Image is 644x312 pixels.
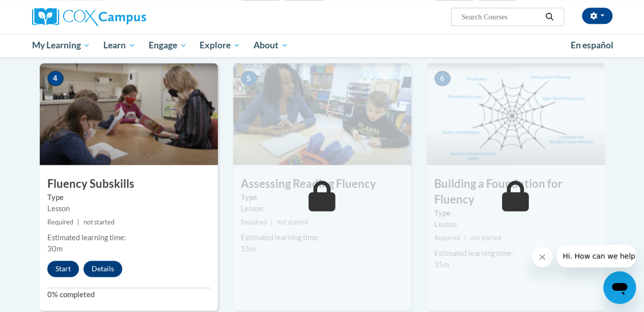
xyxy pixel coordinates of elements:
[434,260,450,269] span: 35m
[47,232,210,243] div: Estimated learning time:
[434,248,597,259] div: Estimated learning time:
[241,203,404,214] div: Lesson
[247,34,295,57] a: About
[40,176,218,192] h3: Fluency Subskills
[603,271,636,304] iframe: Button to launch messaging window
[40,63,218,165] img: Course Image
[32,8,146,26] img: Cox Campus
[47,218,73,226] span: Required
[460,11,542,23] input: Search Courses
[25,34,97,57] a: My Learning
[241,71,257,86] span: 5
[434,219,597,230] div: Lesson
[427,63,605,165] img: Course Image
[149,39,187,51] span: Engage
[277,218,308,226] span: not started
[542,11,557,23] button: Search
[434,71,451,86] span: 6
[47,71,64,86] span: 4
[241,192,404,203] label: Type
[103,39,135,51] span: Learn
[200,39,240,51] span: Explore
[241,244,256,253] span: 15m
[564,35,620,56] a: En español
[32,39,90,51] span: My Learning
[77,218,79,226] span: |
[47,244,63,253] span: 30m
[24,34,620,57] div: Main menu
[434,234,460,242] span: Required
[233,176,411,192] h3: Assessing Reading Fluency
[97,34,142,57] a: Learn
[427,176,605,208] h3: Building a Foundation for Fluency
[47,203,210,214] div: Lesson
[241,232,404,243] div: Estimated learning time:
[47,192,210,203] label: Type
[83,218,115,226] span: not started
[6,7,82,15] span: Hi. How can we help?
[254,39,288,51] span: About
[532,247,552,267] iframe: Close message
[32,8,215,26] a: Cox Campus
[556,245,636,267] iframe: Message from company
[47,289,210,300] label: 0% completed
[464,234,466,242] span: |
[47,261,79,277] button: Start
[470,234,501,242] span: not started
[582,8,612,24] button: Account Settings
[434,208,597,219] label: Type
[233,63,411,165] img: Course Image
[193,34,247,57] a: Explore
[571,40,613,50] span: En español
[271,218,273,226] span: |
[83,261,122,277] button: Details
[241,218,267,226] span: Required
[142,34,193,57] a: Engage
